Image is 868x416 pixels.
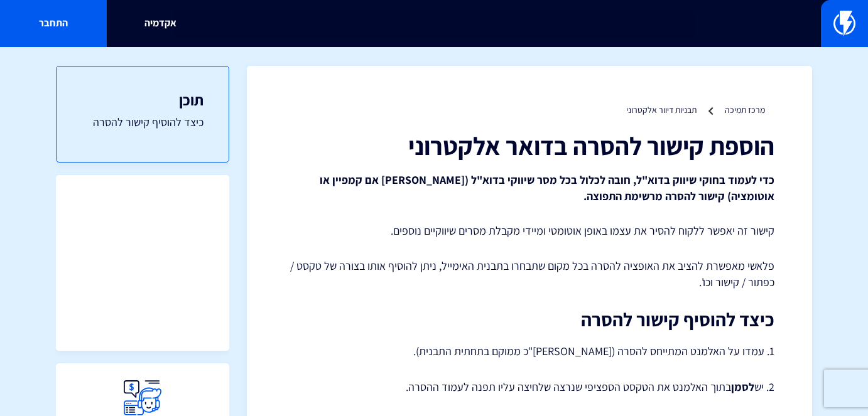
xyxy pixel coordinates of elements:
p: 1. עמדו על האלמנט המתייחס להסרה ([PERSON_NAME]"כ ממוקם בתחתית התבנית). [285,343,774,360]
h2: כיצד להוסיף קישור להסרה [285,309,774,330]
p: פלאשי מאפשרת להציב את האופציה להסרה בכל מקום שתבחרו בתבנית האימייל, ניתן להוסיף אותו בצורה של טקס... [285,258,774,290]
strong: כדי לעמוד בחוקי שיווק בדוא"ל, חובה לכלול בכל מסר שיווקי בדוא"ל ([PERSON_NAME] אם קמפיין או אוטומצ... [320,173,774,203]
a: תבניות דיוור אלקטרוני [626,104,697,115]
strong: לסמן [731,380,754,394]
a: כיצד להוסיף קישור להסרה [82,114,203,131]
a: מרכז תמיכה [725,104,765,115]
h1: הוספת קישור להסרה בדואר אלקטרוני [285,132,774,159]
h3: תוכן [82,92,203,108]
p: 2. יש בתוך האלמנט את הטקסט הספציפי שנרצה שלחיצה עליו תפנה לעמוד ההסרה. [285,379,774,395]
p: קישור זה יאפשר ללקוח להסיר את עצמו באופן אוטומטי ומיידי מקבלת מסרים שיווקיים נוספים. [285,223,774,239]
input: חיפוש מהיר... [173,9,694,38]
